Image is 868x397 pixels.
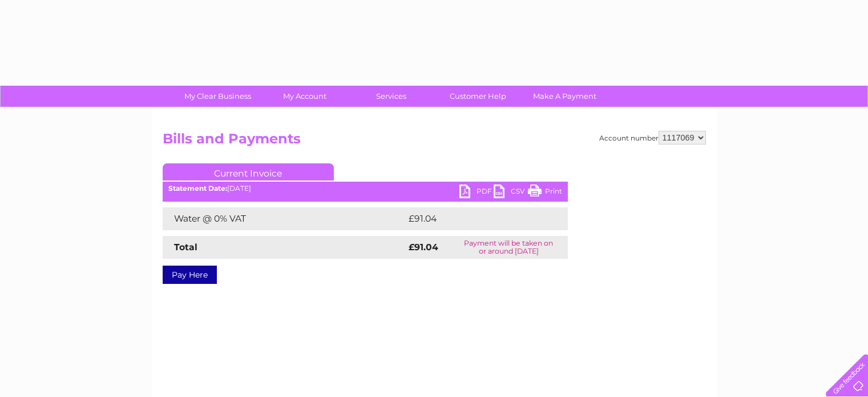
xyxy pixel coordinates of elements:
td: Water @ 0% VAT [163,207,406,230]
h2: Bills and Payments [163,131,706,153]
a: PDF [459,185,494,201]
div: Account number [599,131,706,145]
a: CSV [494,185,528,201]
strong: Total [174,242,197,252]
b: Statement Date: [168,184,227,193]
a: Customer Help [431,86,525,107]
a: My Account [257,86,352,107]
strong: £91.04 [409,242,438,252]
a: Pay Here [163,266,217,284]
a: Services [344,86,438,107]
td: Payment will be taken on or around [DATE] [450,236,568,259]
a: Make A Payment [518,86,612,107]
a: Print [528,185,562,201]
td: £91.04 [406,207,544,230]
div: [DATE] [163,185,568,193]
a: Current Invoice [163,163,334,181]
a: My Clear Business [171,86,265,107]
